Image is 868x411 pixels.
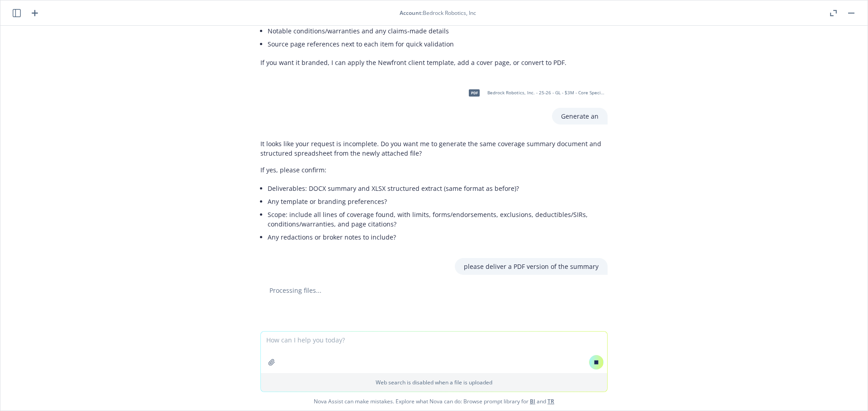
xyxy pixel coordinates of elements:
li: Deliverables: DOCX summary and XLSX structured extract (same format as before)? [268,182,608,195]
li: Any redactions or broker notes to include? [268,231,608,244]
li: Scope: include all lines of coverage found, with limits, forms/endorsements, exclusions, deductib... [268,208,608,231]
li: Notable conditions/warranties and any claims‑made details [268,24,585,37]
p: Web search is disabled when a file is uploaded [266,379,602,386]
span: pdf [469,89,480,96]
li: Source page references next to each item for quick validation [268,37,585,51]
div: pdfBedrock Robotics, Inc. - 25-26 - GL - $3M - Core Specialty - Quote.pdf [463,82,608,104]
span: Bedrock Robotics, Inc. - 25-26 - GL - $3M - Core Specialty - Quote.pdf [487,90,606,96]
span: Nova Assist can make mistakes. Explore what Nova can do: Browse prompt library for and [4,392,864,411]
a: BI [530,397,535,405]
a: TR [547,397,554,405]
span: Account [400,9,421,17]
p: Generate an [561,111,599,121]
p: If you want it branded, I can apply the Newfront client template, add a cover page, or convert to... [260,58,585,67]
p: It looks like your request is incomplete. Do you want me to generate the same coverage summary do... [260,139,608,158]
li: Any template or branding preferences? [268,195,608,208]
p: please deliver a PDF version of the summary [464,262,599,271]
div: Processing files... [260,286,608,295]
p: If yes, please confirm: [260,165,608,175]
div: : Bedrock Robotics, Inc [400,9,476,17]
